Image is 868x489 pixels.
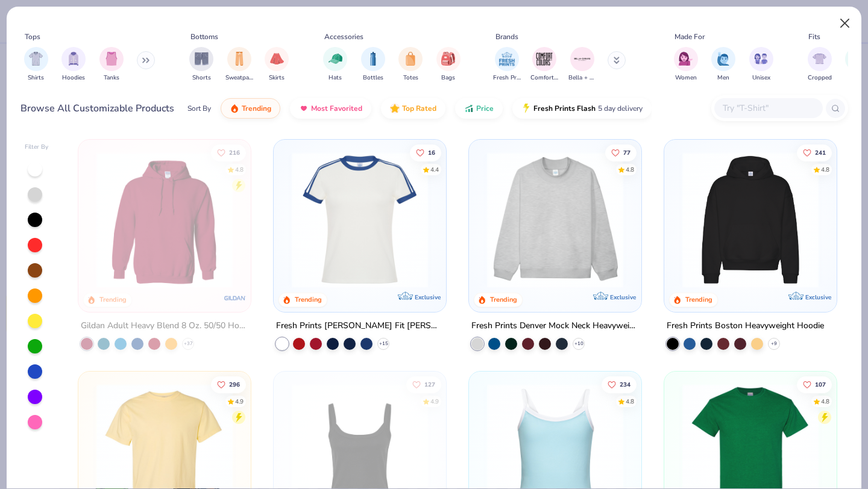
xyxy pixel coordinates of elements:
div: 4.9 [430,397,439,406]
div: filter for Comfort Colors [530,47,558,83]
div: filter for Fresh Prints [493,47,521,83]
button: filter button [749,47,773,83]
div: Fresh Prints [PERSON_NAME] Fit [PERSON_NAME] Shirt with Stripes [276,319,444,334]
div: filter for Totes [398,47,423,83]
div: 4.8 [821,165,829,174]
button: filter button [225,47,253,83]
img: Shorts Image [195,52,209,66]
span: + 15 [379,340,388,347]
span: Men [717,73,729,83]
input: Try "T-Shirt" [722,101,814,115]
div: filter for Skirts [265,47,289,83]
div: filter for Men [711,47,735,83]
span: Shirts [28,73,44,83]
button: Like [406,376,441,393]
div: 4.4 [430,165,439,174]
div: 4.9 [236,397,244,406]
button: Like [605,144,637,161]
span: Price [476,104,494,113]
span: Exclusive [805,293,831,301]
span: Totes [403,73,418,83]
button: filter button [323,47,347,83]
span: Fresh Prints Flash [533,104,596,113]
div: Fresh Prints Denver Mock Neck Heavyweight Sweatshirt [471,319,639,334]
img: 77058d13-6681-46a4-a602-40ee85a356b7 [434,152,582,288]
img: Hoodies Image [67,52,80,66]
span: Bottles [363,73,383,83]
div: filter for Women [674,47,698,83]
button: filter button [265,47,289,83]
img: Tanks Image [105,52,118,66]
img: f5d85501-0dbb-4ee4-b115-c08fa3845d83 [481,152,629,288]
button: filter button [61,47,86,83]
img: a90f7c54-8796-4cb2-9d6e-4e9644cfe0fe [629,152,777,288]
img: TopRated.gif [390,104,400,113]
button: Like [797,376,832,393]
div: Filter By [25,143,49,152]
div: Made For [675,31,705,42]
button: filter button [493,47,521,83]
span: Hoodies [62,73,85,83]
div: filter for Shirts [24,47,48,83]
span: + 10 [574,340,583,347]
div: filter for Hoodies [61,47,86,83]
div: filter for Hats [323,47,347,83]
div: filter for Bella + Canvas [568,47,596,83]
div: Browse All Customizable Products [20,101,174,116]
div: filter for Unisex [749,47,773,83]
span: 5 day delivery [598,102,643,116]
div: Fits [808,31,820,42]
button: filter button [808,47,832,83]
span: Most Favorited [311,104,362,113]
img: Hats Image [329,52,342,66]
span: Exclusive [415,293,441,301]
img: Totes Image [404,52,417,66]
img: Gildan logo [223,286,247,310]
div: Tops [25,31,40,42]
span: 16 [428,149,435,155]
span: Fresh Prints [493,73,521,83]
button: Like [212,376,247,393]
img: Comfort Colors Image [535,50,553,68]
span: Comfort Colors [530,73,558,83]
div: 4.8 [236,165,244,174]
button: filter button [530,47,558,83]
img: Cropped Image [813,52,826,66]
span: Cropped [808,73,832,83]
div: Sort By [187,103,211,114]
div: 4.8 [626,397,634,406]
img: 91acfc32-fd48-4d6b-bdad-a4c1a30ac3fc [676,152,825,288]
div: Fresh Prints Boston Heavyweight Hoodie [667,319,824,334]
img: Men Image [717,52,730,66]
img: 01756b78-01f6-4cc6-8d8a-3c30c1a0c8ac [90,152,239,288]
span: Top Rated [402,104,436,113]
button: Like [602,376,637,393]
button: Like [410,144,441,161]
div: Brands [495,31,518,42]
span: 77 [623,149,631,155]
span: Hats [329,73,342,83]
span: 107 [815,381,826,387]
div: filter for Tanks [99,47,124,83]
button: Close [834,12,857,35]
span: Trending [242,104,271,113]
span: Sweatpants [225,73,253,83]
div: filter for Bags [436,47,461,83]
img: Bella + Canvas Image [573,50,591,68]
img: Fresh Prints Image [498,50,516,68]
button: Trending [221,98,280,119]
img: flash.gif [521,104,531,113]
div: filter for Sweatpants [225,47,253,83]
span: Women [675,73,697,83]
span: 216 [230,149,241,155]
img: Bags Image [441,52,454,66]
button: Top Rated [381,98,445,119]
button: filter button [99,47,124,83]
div: Bottoms [190,31,218,42]
div: Gildan Adult Heavy Blend 8 Oz. 50/50 Hooded Sweatshirt [81,319,248,334]
button: filter button [189,47,213,83]
span: Shorts [192,73,211,83]
span: Skirts [269,73,285,83]
span: 234 [620,381,631,387]
img: e5540c4d-e74a-4e58-9a52-192fe86bec9f [286,152,434,288]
